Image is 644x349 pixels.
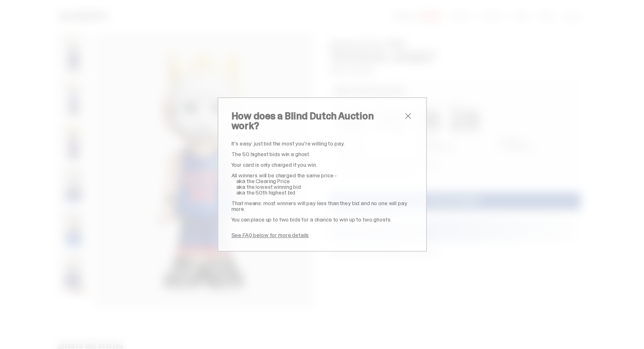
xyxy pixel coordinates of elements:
p: Your card is only charged if you win. [231,162,413,168]
p: All winners will be charged the same price - [231,172,413,178]
p: It's easy: just bid the most you're willing to pay. [231,141,413,146]
p: The 50 highest bids win a ghost. [231,151,413,157]
span: aka the 50th highest bid [236,189,296,196]
a: See FAQ below for more details [231,231,309,239]
span: aka the Clearing Price [236,177,290,185]
h2: How does a Blind Dutch Auction work? [231,111,403,131]
p: That means: most winners will pay less than they bid and no one will pay more. [231,200,413,212]
button: close [403,111,413,121]
span: aka the lowest winning bid [236,183,301,190]
p: You can place up to two bids for a chance to win up to two ghosts. [231,217,413,222]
